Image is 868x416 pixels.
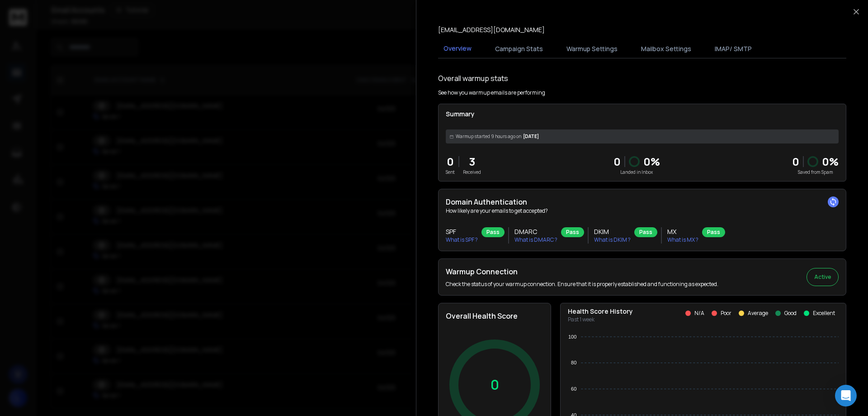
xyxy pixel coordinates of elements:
[446,266,718,277] h2: Warmup Connection
[446,110,839,119] p: Summary
[561,227,584,237] div: Pass
[438,25,545,34] p: [EMAIL_ADDRESS][DOMAIN_NAME]
[446,169,455,176] p: Sent
[446,196,839,207] h2: Domain Authentication
[613,169,660,176] p: Landed in Inbox
[709,39,757,59] button: IMAP/ SMTP
[643,154,660,169] p: 0 %
[571,360,576,365] tspan: 80
[491,377,499,393] p: 0
[784,310,797,317] p: Good
[561,39,623,59] button: Warmup Settings
[456,133,521,140] span: Warmup started 9 hours ago on
[748,310,768,317] p: Average
[514,227,557,236] h3: DMARC
[463,154,481,169] p: 3
[667,236,698,244] p: What is MX ?
[568,307,633,316] p: Health Score History
[446,236,478,244] p: What is SPF ?
[438,73,508,84] h1: Overall warmup stats
[813,310,835,317] p: Excellent
[446,311,543,321] h2: Overall Health Score
[807,268,839,286] button: Active
[568,316,633,323] p: Past 1 week
[514,236,557,244] p: What is DMARC ?
[613,154,621,169] p: 0
[446,281,718,288] p: Check the status of your warmup connection. Ensure that it is properly established and functionin...
[446,129,839,143] div: [DATE]
[667,227,698,236] h3: MX
[636,39,697,59] button: Mailbox Settings
[438,89,545,96] p: See how you warmup emails are performing
[446,154,455,169] p: 0
[571,386,576,392] tspan: 60
[634,227,657,237] div: Pass
[792,169,839,176] p: Saved from Spam
[594,236,631,244] p: What is DKIM ?
[568,334,576,339] tspan: 100
[438,38,477,59] button: Overview
[822,154,839,169] p: 0 %
[835,385,857,406] div: Open Intercom Messenger
[446,227,478,236] h3: SPF
[721,310,731,317] p: Poor
[463,169,481,176] p: Received
[594,227,631,236] h3: DKIM
[792,154,799,169] strong: 0
[446,207,839,215] p: How likely are your emails to get accepted?
[490,39,548,59] button: Campaign Stats
[702,227,725,237] div: Pass
[694,310,704,317] p: N/A
[481,227,505,237] div: Pass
